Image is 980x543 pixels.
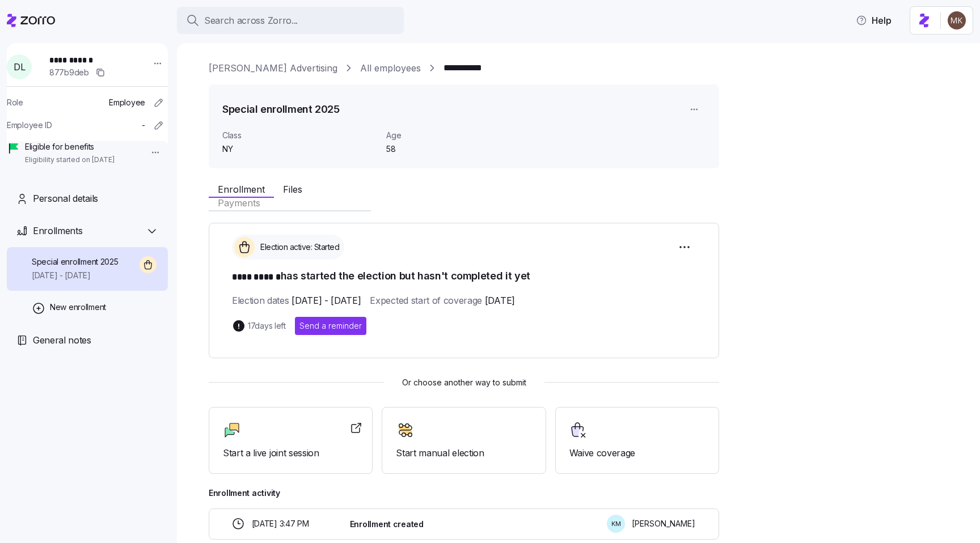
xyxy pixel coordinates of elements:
[485,294,515,308] span: [DATE]
[33,333,91,347] span: General notes
[396,446,531,460] span: Start manual election
[292,294,361,308] span: [DATE] - [DATE]
[295,317,366,335] button: Send a reminder
[632,518,695,529] span: [PERSON_NAME]
[257,241,339,253] span: Election active: Started
[611,521,621,527] span: K M
[209,487,719,499] span: Enrollment activity
[209,376,719,389] span: Or choose another way to submit
[360,61,421,75] a: All employees
[32,256,119,268] span: Special enrollment 2025
[232,294,361,308] span: Election dates
[32,270,119,281] span: [DATE] - [DATE]
[209,61,337,75] a: [PERSON_NAME] Advertising
[142,120,145,131] span: -
[252,518,309,529] span: [DATE] 3:47 PM
[33,192,98,206] span: Personal details
[204,14,298,28] span: Search across Zorro...
[7,97,23,108] span: Role
[25,155,115,165] span: Eligibility started on [DATE]
[386,130,500,141] span: Age
[218,185,265,194] span: Enrollment
[299,320,362,332] span: Send a reminder
[370,294,514,308] span: Expected start of coverage
[569,446,705,460] span: Waive coverage
[218,198,260,207] span: Payments
[222,102,340,116] h1: Special enrollment 2025
[222,143,377,155] span: NY
[25,141,115,152] span: Eligible for benefits
[248,320,286,332] span: 17 days left
[7,120,52,131] span: Employee ID
[109,97,145,108] span: Employee
[49,67,89,78] span: 877b9deb
[223,446,358,460] span: Start a live joint session
[14,62,25,71] span: D L
[177,7,404,34] button: Search across Zorro...
[283,185,302,194] span: Files
[847,9,901,32] button: Help
[232,269,696,285] h1: has started the election but hasn't completed it yet
[856,14,892,27] span: Help
[386,143,500,155] span: 58
[948,11,966,29] img: 5ab780eebedb11a070f00e4a129a1a32
[222,130,377,141] span: Class
[350,519,424,530] span: Enrollment created
[33,224,82,238] span: Enrollments
[50,302,106,313] span: New enrollment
